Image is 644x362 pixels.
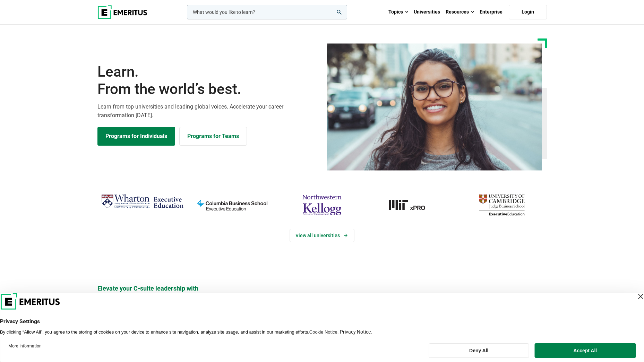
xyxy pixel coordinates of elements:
[187,5,347,19] input: woocommerce-product-search-field-0
[97,80,318,98] span: From the world’s best.
[97,127,175,146] a: Explore Programs
[290,229,354,242] a: View Universities
[370,191,453,218] a: MIT-xPRO
[191,191,274,218] img: columbia-business-school
[97,102,318,120] p: Learn from top universities and leading global voices. Accelerate your career transformation [DATE].
[97,284,547,293] p: Elevate your C-suite leadership with
[281,191,363,218] img: northwestern-kellogg
[460,191,543,218] img: cambridge-judge-business-school
[101,191,184,212] img: Wharton Executive Education
[327,43,542,171] img: Learn from the world's best
[97,63,318,98] h1: Learn.
[179,127,247,146] a: Explore for Business
[509,5,547,19] a: Login
[370,191,453,218] img: MIT xPRO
